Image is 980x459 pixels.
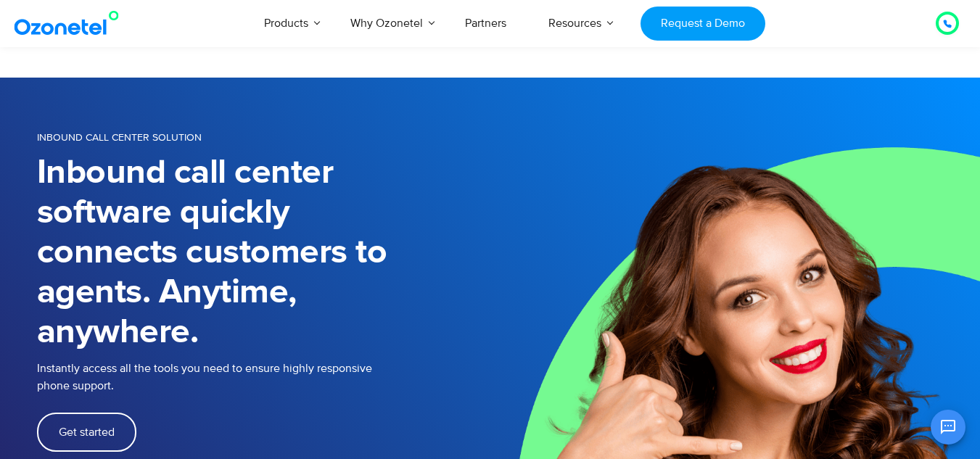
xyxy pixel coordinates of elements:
[37,131,202,144] span: INBOUND CALL CENTER SOLUTION
[37,360,490,394] p: Instantly access all the tools you need to ensure highly responsive phone support.
[641,7,765,41] a: Request a Demo
[37,153,490,352] h1: Inbound call center software quickly connects customers to agents. Anytime, anywhere.
[931,410,965,444] button: Open chat
[37,413,136,452] a: Get started
[59,426,115,438] span: Get started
